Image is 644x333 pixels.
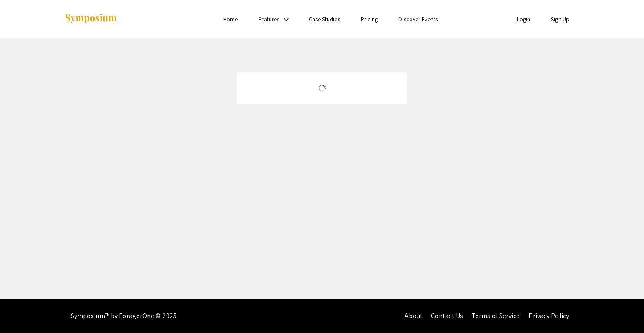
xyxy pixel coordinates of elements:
a: Home [223,15,238,23]
a: Case Studies [309,15,340,23]
a: Login [517,15,531,23]
a: Contact Us [431,311,463,320]
a: Discover Events [398,15,438,23]
a: Features [259,15,280,23]
a: About [405,311,423,320]
img: Symposium by ForagerOne [64,13,118,25]
div: Symposium™ by ForagerOne © 2025 [71,299,177,333]
img: Loading [315,81,330,96]
a: Pricing [361,15,378,23]
a: Sign Up [551,15,569,23]
a: Terms of Service [471,311,520,320]
mat-icon: Expand Features list [281,14,291,25]
a: Privacy Policy [529,311,569,320]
